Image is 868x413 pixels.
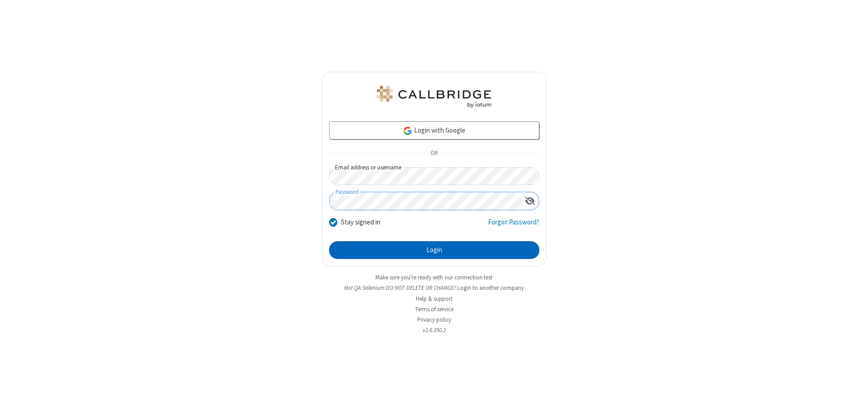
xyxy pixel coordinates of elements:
input: Password [330,192,521,210]
span: OR [427,147,441,160]
label: Stay signed in [341,217,380,228]
a: Privacy policy [417,316,451,323]
div: Show password [521,192,539,209]
a: Login with Google [329,121,539,139]
input: Email address or username [329,167,539,185]
button: Login [329,241,539,259]
img: QA Selenium DO NOT DELETE OR CHANGE [375,86,493,108]
li: v2.6.350.2 [322,326,547,334]
li: Not QA Selenium DO NOT DELETE OR CHANGE? [322,284,547,292]
img: google-icon.png [403,126,413,136]
a: Help & support [416,295,453,303]
button: Login to another company [457,284,524,292]
a: Make sure you're ready with our connection test [375,274,493,281]
a: Forgot Password? [488,217,539,234]
a: Terms of service [415,305,454,313]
